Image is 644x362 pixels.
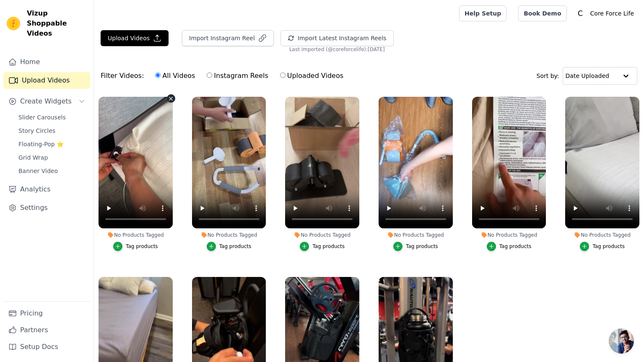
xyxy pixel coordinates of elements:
a: Book Demo [518,5,566,21]
button: Tag products [393,242,438,251]
button: Tag products [580,242,625,251]
a: Home [3,54,90,70]
div: Tag products [499,243,532,250]
button: C Core Force Life [574,6,637,21]
input: All Videos [155,72,161,78]
div: Tag products [312,243,345,250]
a: Settings [3,199,90,216]
input: Instagram Reels [207,72,212,78]
p: Core Force Life [587,6,637,21]
span: Floating-Pop ⭐ [18,140,64,148]
button: Video Delete [167,94,175,103]
input: Uploaded Videos [280,72,286,78]
div: Sort by: [537,67,638,85]
div: No Products Tagged [472,232,546,238]
div: No Products Tagged [565,232,639,238]
span: Last imported (@ coreforcelife ): [DATE] [289,46,385,53]
span: Banner Video [18,167,58,175]
label: Instagram Reels [206,70,268,81]
div: No Products Tagged [379,232,453,238]
span: Story Circles [18,127,55,135]
div: Tag products [406,243,438,250]
a: Slider Carousels [13,111,90,123]
div: Tag products [592,243,625,250]
div: No Products Tagged [192,232,266,238]
a: Upload Videos [3,72,90,89]
a: Help Setup [459,5,506,21]
text: C [578,9,583,18]
button: Tag products [300,242,345,251]
span: Vizup Shoppable Videos [27,8,87,39]
span: Slider Carousels [18,113,66,122]
button: Tag products [113,242,158,251]
div: No Products Tagged [285,232,359,238]
div: Filter Videos: [101,66,348,85]
div: No Products Tagged [99,232,173,238]
button: Tag products [487,242,532,251]
button: Create Widgets [3,93,90,110]
a: Banner Video [13,165,90,177]
a: Grid Wrap [13,152,90,163]
a: Pricing [3,305,90,322]
a: Analytics [3,181,90,198]
div: Tag products [219,243,252,250]
button: Import Instagram Reel [182,30,274,46]
a: Setup Docs [3,339,90,355]
a: Story Circles [13,125,90,137]
div: Открытый чат [609,328,634,354]
span: Create Widgets [20,96,72,106]
div: Tag products [126,243,158,250]
a: Floating-Pop ⭐ [13,138,90,150]
label: Uploaded Videos [280,70,344,81]
label: All Videos [155,70,195,81]
a: Partners [3,322,90,339]
img: Vizup [7,17,20,30]
button: Import Latest Instagram Reels [280,30,394,46]
button: Tag products [207,242,252,251]
span: Grid Wrap [18,153,48,162]
button: Upload Videos [101,30,169,46]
